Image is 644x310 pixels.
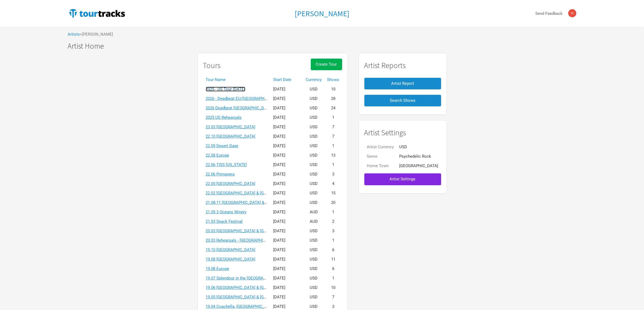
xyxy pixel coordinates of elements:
[206,266,229,271] a: 19.08 Europe
[536,11,563,16] strong: Send Feedback
[206,304,276,309] a: 19.04 Coachella, [GEOGRAPHIC_DATA]
[303,132,325,141] td: USD
[325,94,342,103] td: 28
[206,247,256,252] a: 19.10 [GEOGRAPHIC_DATA]
[68,8,126,19] img: TourTracks
[206,285,299,290] a: 19.06 [GEOGRAPHIC_DATA] & [GEOGRAPHIC_DATA]
[271,179,303,188] td: [DATE]
[271,188,303,198] td: [DATE]
[303,170,325,179] td: USD
[325,141,342,151] td: 1
[271,141,303,151] td: [DATE]
[206,276,327,281] a: 19.07 Splendour in the [GEOGRAPHIC_DATA], [GEOGRAPHIC_DATA]
[311,59,342,70] button: Create Tour
[325,75,342,85] th: Shows
[303,245,325,255] td: USD
[364,95,441,106] button: Search Shows
[206,219,243,224] a: 21.03 Snack Festival
[303,264,325,274] td: USD
[390,177,416,181] span: Artist Settings
[206,200,305,205] a: 21.08-11 [GEOGRAPHIC_DATA] & [GEOGRAPHIC_DATA]
[303,198,325,207] td: USD
[203,61,221,70] h1: Tours
[325,113,342,122] td: 1
[271,255,303,264] td: [DATE]
[271,94,303,103] td: [DATE]
[271,264,303,274] td: [DATE]
[271,236,303,245] td: [DATE]
[303,141,325,151] td: USD
[325,179,342,188] td: 4
[271,198,303,207] td: [DATE]
[206,143,239,148] a: 22.09 Desert Daze
[325,255,342,264] td: 11
[568,9,576,17] img: Kimberley
[325,103,342,113] td: 24
[325,122,342,132] td: 7
[271,85,303,94] td: [DATE]
[295,9,349,18] a: [PERSON_NAME]
[325,198,342,207] td: 20
[206,238,322,243] a: 20.03 Rehearsals - [GEOGRAPHIC_DATA] & [GEOGRAPHIC_DATA]
[271,245,303,255] td: [DATE]
[206,228,299,233] a: 20.03 [GEOGRAPHIC_DATA] & [GEOGRAPHIC_DATA]
[325,245,342,255] td: 6
[316,62,337,67] span: Create Tour
[295,9,349,18] h1: [PERSON_NAME]
[311,59,342,75] a: Create Tour
[303,207,325,217] td: AUD
[325,292,342,302] td: 7
[364,92,441,109] a: Search Shows
[364,78,441,89] button: Artist Report
[206,172,235,177] a: 22.06 Primavera
[303,292,325,302] td: USD
[303,122,325,132] td: USD
[364,75,441,92] a: Artist Report
[271,132,303,141] td: [DATE]
[68,32,80,37] a: Artists
[206,87,245,92] a: 2025 - US Tour [DATE]
[206,115,242,120] a: 2025 US Rehearsals
[325,188,342,198] td: 15
[364,173,441,185] button: Artist Settings
[271,113,303,122] td: [DATE]
[203,75,271,85] th: Tour Name
[325,264,342,274] td: 6
[206,153,229,158] a: 22.08 Europe
[303,160,325,170] td: USD
[68,42,582,50] h1: Artist Home
[206,106,332,110] a: 2026 Deadbeat [GEOGRAPHIC_DATA] & [GEOGRAPHIC_DATA] Summer
[271,170,303,179] td: [DATE]
[303,75,325,85] th: Currency
[303,179,325,188] td: USD
[390,98,415,103] span: Search Shows
[303,274,325,283] td: USD
[271,103,303,113] td: [DATE]
[271,207,303,217] td: [DATE]
[271,283,303,292] td: [DATE]
[325,217,342,226] td: 2
[80,32,113,36] span: > [PERSON_NAME]
[271,75,303,85] th: Start Date
[364,171,441,188] a: Artist Settings
[206,295,299,299] a: 19.05 [GEOGRAPHIC_DATA] & [GEOGRAPHIC_DATA]
[364,161,397,171] td: Home Town
[325,132,342,141] td: 7
[325,151,342,160] td: 13
[206,210,247,214] a: 21.05 3 Oceans Winery
[391,81,414,86] span: Artist Report
[303,103,325,113] td: USD
[271,292,303,302] td: [DATE]
[325,85,342,94] td: 10
[325,283,342,292] td: 10
[325,160,342,170] td: 1
[303,283,325,292] td: USD
[206,96,295,101] a: 2026 - Deadbeat EU/[GEOGRAPHIC_DATA] [DATE]
[206,124,256,129] a: 23 03 [GEOGRAPHIC_DATA]
[206,181,256,186] a: 22.05 [GEOGRAPHIC_DATA]
[303,236,325,245] td: USD
[325,170,342,179] td: 3
[303,85,325,94] td: USD
[206,257,256,262] a: 19.08 [GEOGRAPHIC_DATA]
[364,152,397,161] td: Genre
